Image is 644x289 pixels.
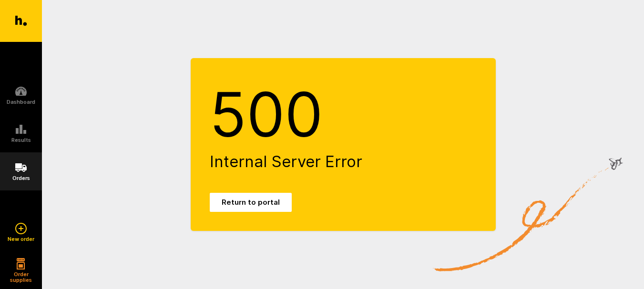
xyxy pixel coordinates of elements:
[11,137,31,143] h5: Results
[210,193,292,212] a: Return to portal
[210,77,477,153] h1: 500
[7,99,35,105] h5: Dashboard
[7,271,35,283] h5: Order supplies
[8,236,34,242] h5: New order
[12,175,30,181] h5: Orders
[210,153,477,170] h2: Internal Server Error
